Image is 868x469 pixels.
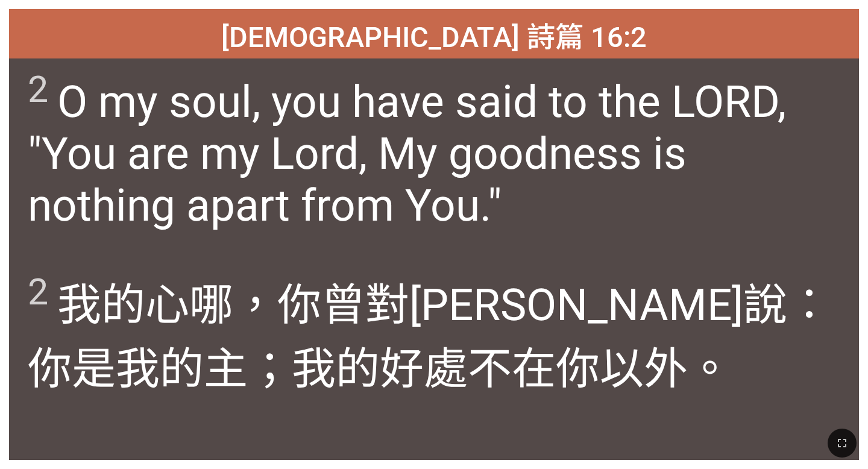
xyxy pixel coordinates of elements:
[248,343,732,395] wh136: ；我的好處
[28,68,48,111] sup: 2
[28,279,831,395] wh3068: 說
[468,343,732,395] wh2896: 不在你以外。
[28,269,840,397] span: 我的心哪，你曾對[PERSON_NAME]
[221,14,647,55] span: [DEMOGRAPHIC_DATA] 詩篇 16:2
[28,271,48,313] sup: 2
[28,279,831,395] wh559: ：你是我的主
[28,68,840,231] span: O my soul, you have said to the LORD, "You are my Lord, My goodness is nothing apart from You."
